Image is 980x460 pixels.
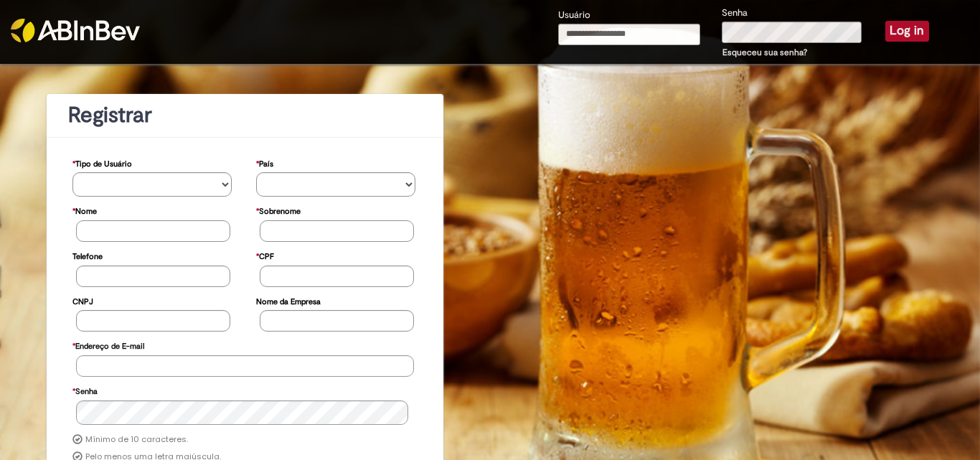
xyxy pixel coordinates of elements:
label: Senha [722,6,748,20]
label: Nome da Empresa [256,290,321,311]
label: Mínimo de 10 caracteres. [85,434,188,446]
label: Usuário [558,9,590,22]
button: Log in [885,21,929,41]
label: Telefone [72,245,103,266]
h1: Registrar [68,103,422,127]
label: Endereço de E-mail [72,334,144,355]
label: Tipo de Usuário [72,152,132,173]
label: País [256,152,273,173]
label: Senha [72,380,98,400]
label: Sobrenome [256,200,301,220]
img: ABInbev-white.png [11,19,140,42]
label: Nome [72,200,97,220]
label: CPF [256,245,274,266]
label: CNPJ [72,290,93,311]
a: Esqueceu sua senha? [722,47,807,58]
